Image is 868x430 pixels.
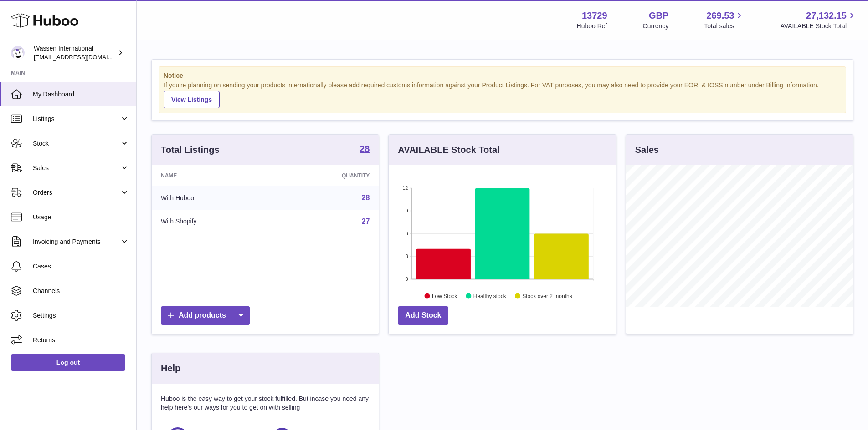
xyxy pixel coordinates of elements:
[360,144,370,155] a: 28
[780,22,857,30] span: AVAILABLE Stock Total
[11,354,125,371] a: Log out
[33,238,120,246] span: Invoicing and Payments
[274,165,379,186] th: Quantity
[164,71,841,80] strong: Notice
[164,81,841,108] div: If you're planning on sending your products internationally please add required customs informati...
[33,262,129,271] span: Cases
[649,10,668,22] strong: GBP
[161,362,180,374] h3: Help
[34,44,116,61] div: Wassen International
[398,306,448,325] a: Add Stock
[152,186,274,210] td: With Huboo
[635,144,659,156] h3: Sales
[33,311,129,320] span: Settings
[706,10,734,22] span: 269.53
[164,91,220,108] a: View Listings
[432,293,457,299] text: Low Stock
[33,188,120,197] span: Orders
[643,22,669,30] div: Currency
[577,22,607,30] div: Huboo Ref
[33,90,129,99] span: My Dashboard
[11,46,25,60] img: internationalsupplychain@wassen.com
[362,218,370,225] a: 27
[406,276,408,282] text: 0
[161,395,370,412] p: Huboo is the easy way to get your stock fulfilled. But incase you need any help here's our ways f...
[398,144,499,156] h3: AVAILABLE Stock Total
[406,208,408,213] text: 9
[403,185,408,191] text: 12
[152,165,274,186] th: Name
[360,144,370,153] strong: 28
[806,10,847,22] span: 27,132.15
[473,293,507,299] text: Healthy stock
[33,287,129,295] span: Channels
[704,10,745,30] a: 269.53 Total sales
[523,293,572,299] text: Stock over 2 months
[582,10,607,22] strong: 13729
[406,231,408,236] text: 6
[406,253,408,259] text: 3
[362,194,370,202] a: 28
[33,139,120,148] span: Stock
[33,213,129,222] span: Usage
[152,210,274,233] td: With Shopify
[34,53,134,61] span: [EMAIL_ADDRESS][DOMAIN_NAME]
[780,10,857,30] a: 27,132.15 AVAILABLE Stock Total
[33,115,120,123] span: Listings
[161,306,250,325] a: Add products
[161,144,220,156] h3: Total Listings
[33,164,120,172] span: Sales
[704,22,745,30] span: Total sales
[33,336,129,344] span: Returns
